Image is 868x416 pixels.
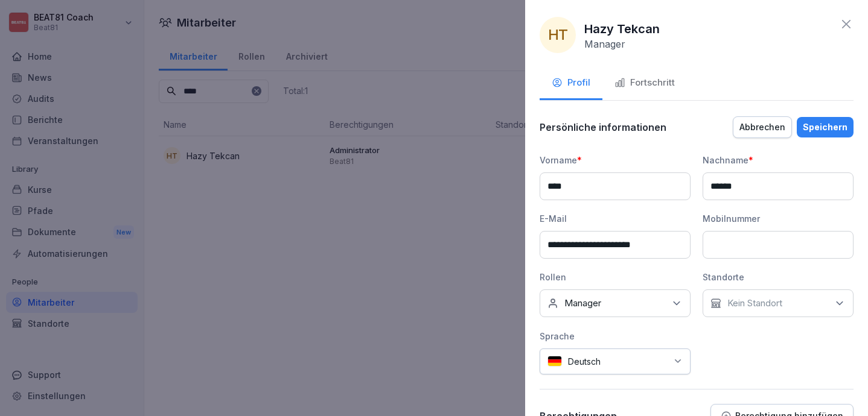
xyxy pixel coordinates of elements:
div: HT [540,17,576,53]
div: Profil [552,76,590,90]
button: Fortschritt [602,68,687,100]
div: E-Mail [540,212,691,225]
p: Hazy Tekcan [584,20,660,38]
div: Nachname [703,154,854,166]
p: Persönliche informationen [540,121,666,133]
p: Manager [584,38,625,50]
div: Standorte [703,271,854,283]
div: Rollen [540,271,691,283]
button: Abbrechen [733,116,792,138]
p: Manager [564,297,601,309]
p: Kein Standort [727,297,782,309]
div: Sprache [540,330,691,342]
div: Abbrechen [739,121,785,134]
div: Deutsch [540,348,691,374]
div: Fortschritt [614,76,675,90]
img: de.svg [547,356,562,367]
div: Speichern [803,121,847,134]
button: Speichern [797,117,854,137]
button: Profil [540,68,602,100]
div: Vorname [540,154,691,166]
div: Mobilnummer [703,212,854,225]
